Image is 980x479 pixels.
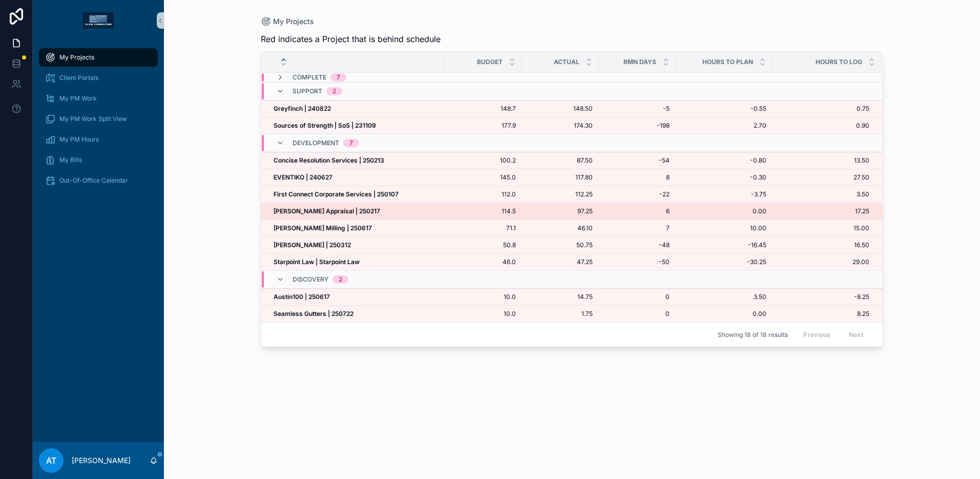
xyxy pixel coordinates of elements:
a: 8.25 [773,310,869,318]
span: Actual [554,58,579,66]
span: -54 [605,156,670,165]
span: 100.2 [451,156,516,165]
span: 97.25 [528,207,593,215]
a: My Projects [261,16,314,27]
span: -8.25 [773,293,869,301]
strong: [PERSON_NAME] Appraisal | 250217 [274,207,380,215]
span: -22 [605,190,670,198]
span: Support [293,87,322,95]
a: 27.50 [773,173,869,182]
a: Out-Of-Office Calendar [39,171,158,190]
a: 14.75 [528,293,593,301]
a: -16.45 [682,241,766,249]
span: Complete [293,73,326,82]
a: -0.30 [682,173,766,182]
a: 145.0 [451,173,516,182]
a: 0 [605,310,670,318]
span: 17.25 [773,207,869,215]
a: Austin100 | 250617 [274,293,439,301]
span: 46.10 [528,224,593,232]
span: My Projects [59,53,94,62]
a: 148.7 [451,105,516,113]
a: 50.8 [451,241,516,249]
a: Greyfinch | 240822 [274,105,439,113]
span: 112.25 [528,190,593,198]
a: 10.00 [682,224,766,232]
a: 174.30 [528,122,593,130]
a: 0.00 [682,207,766,215]
span: 3.50 [773,190,869,198]
a: 177.9 [451,122,516,130]
span: My Projects [273,16,314,27]
span: My Bills [59,156,82,164]
span: -0.80 [682,156,766,165]
a: -0.55 [682,105,766,113]
span: 15.00 [773,224,869,232]
a: 3.50 [682,293,766,301]
a: Sources of Strength | SoS | 231109 [274,122,439,130]
a: 117.80 [528,173,593,182]
a: 7 [605,224,670,232]
strong: First Connect Corporate Services | 250107 [274,190,399,198]
strong: EVENTIKO | 240627 [274,173,332,181]
a: 0.90 [773,122,869,130]
a: 16.50 [773,241,869,249]
a: First Connect Corporate Services | 250107 [274,190,439,198]
a: 0 [605,293,670,301]
span: RMN Days [623,58,656,66]
span: -50 [605,258,670,266]
div: 7 [349,139,353,147]
a: 8 [605,173,670,182]
a: [PERSON_NAME] | 250312 [274,241,439,249]
a: 50.75 [528,241,593,249]
span: AT [46,454,56,467]
span: Hours to Log [816,58,862,66]
a: [PERSON_NAME] Milling | 250617 [274,224,439,232]
span: My PM Work Split View [59,115,127,123]
span: My PM Work [59,94,97,103]
strong: Seamless Gutters | 250722 [274,310,353,317]
a: My PM Work [39,89,158,108]
p: [PERSON_NAME] [72,455,131,466]
span: 148.50 [528,105,593,113]
span: Red indicates a Project that is behind schedule [261,33,441,45]
a: 13.50 [773,156,869,165]
span: 114.5 [451,207,516,215]
span: -5 [605,105,670,113]
a: 46.0 [451,258,516,266]
a: 6 [605,207,670,215]
a: -198 [605,122,670,130]
a: Concise Resolution Services | 250213 [274,156,439,165]
a: EVENTIKO | 240627 [274,173,439,182]
span: 10.0 [451,310,516,318]
a: My Projects [39,48,158,67]
a: 10.0 [451,293,516,301]
img: App logo [83,12,114,29]
a: 112.0 [451,190,516,198]
strong: Sources of Strength | SoS | 231109 [274,122,376,129]
span: My PM Hours [59,135,99,144]
a: 1.75 [528,310,593,318]
a: [PERSON_NAME] Appraisal | 250217 [274,207,439,215]
a: 0.75 [773,105,869,113]
span: Out-Of-Office Calendar [59,176,128,185]
a: 87.50 [528,156,593,165]
a: Starpoint Law | Starpoint Law [274,258,439,266]
span: 29.00 [773,258,869,266]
